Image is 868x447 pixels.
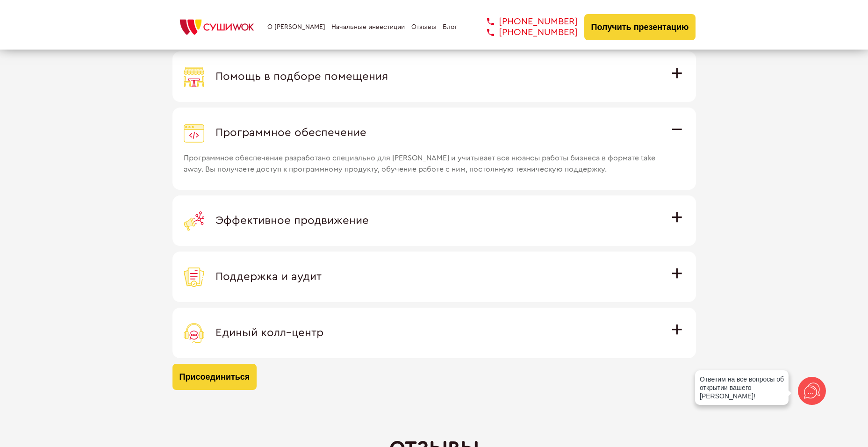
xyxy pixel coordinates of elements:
img: СУШИWOK [172,17,261,37]
button: Присоединиться [172,364,257,390]
span: Программное обеспечение [215,127,366,138]
a: [PHONE_NUMBER] [473,27,578,38]
span: Помощь в подборе помещения [215,71,388,82]
span: Программное обеспечение разработано специально для [PERSON_NAME] и учитывает все нюансы работы би... [184,143,660,175]
a: Начальные инвестиции [331,23,405,31]
span: Эффективное продвижение [215,215,369,226]
div: Ответим на все вопросы об открытии вашего [PERSON_NAME]! [695,370,789,405]
a: [PHONE_NUMBER] [473,16,578,27]
a: Отзывы [411,23,437,31]
button: Получить презентацию [584,14,696,40]
a: О [PERSON_NAME] [267,23,325,31]
a: Блог [443,23,458,31]
span: Единый колл–центр [215,327,323,339]
span: Поддержка и аудит [215,271,322,282]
